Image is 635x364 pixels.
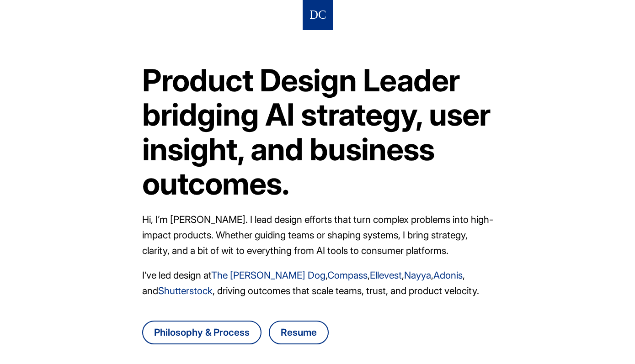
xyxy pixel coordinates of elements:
[211,269,326,281] a: The [PERSON_NAME] Dog
[142,63,493,201] h1: Product Design Leader bridging AI strategy, user insight, and business outcomes.
[370,269,402,281] a: Ellevest
[142,268,493,299] p: I’ve led design at , , , , , and , driving outcomes that scale teams, trust, and product velocity.
[404,269,431,281] a: Nayya
[142,212,493,258] p: Hi, I’m [PERSON_NAME]. I lead design efforts that turn complex problems into high-impact products...
[269,321,329,344] a: Download Danny Chang's resume as a PDF file
[327,269,368,281] a: Compass
[142,321,261,344] a: Go to Danny Chang's design philosophy and process page
[310,7,326,24] img: Logo
[433,269,463,281] a: Adonis
[158,285,213,296] a: Shutterstock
